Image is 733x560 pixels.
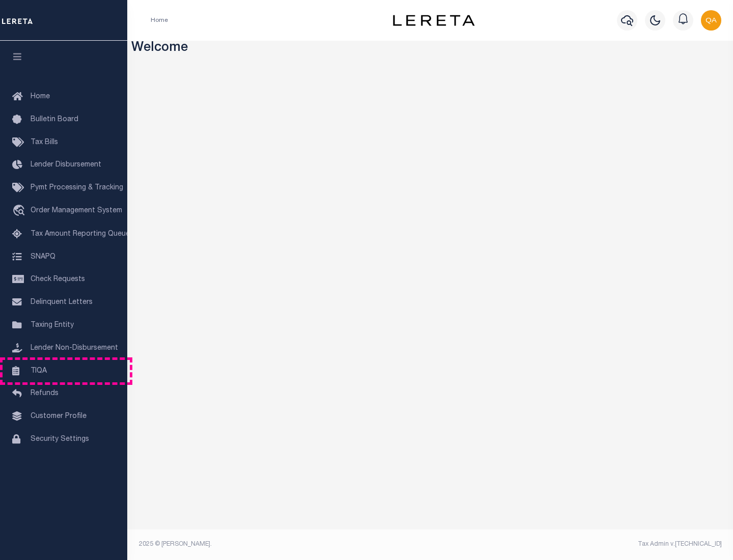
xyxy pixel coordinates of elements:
[131,540,431,549] div: 2025 © [PERSON_NAME].
[31,413,87,420] span: Customer Profile
[701,10,721,31] img: svg+xml;base64,PHN2ZyB4bWxucz0iaHR0cDovL3d3dy53My5vcmcvMjAwMC9zdmciIHBvaW50ZXItZXZlbnRzPSJub25lIi...
[31,184,123,191] span: Pymt Processing & Tracking
[31,367,47,374] span: TIQA
[31,299,93,306] span: Delinquent Letters
[31,93,50,100] span: Home
[31,276,85,283] span: Check Requests
[31,139,58,146] span: Tax Bills
[131,41,729,57] h3: Welcome
[31,436,89,443] span: Security Settings
[438,540,722,549] div: Tax Admin v.[TECHNICAL_ID]
[31,161,101,169] span: Lender Disbursement
[12,205,29,218] i: travel_explore
[31,231,130,238] span: Tax Amount Reporting Queue
[151,16,168,25] li: Home
[31,207,122,214] span: Order Management System
[393,15,474,26] img: logo-dark.svg
[31,116,78,123] span: Bulletin Board
[31,345,118,352] span: Lender Non-Disbursement
[31,253,55,260] span: SNAPQ
[31,322,74,329] span: Taxing Entity
[31,390,59,397] span: Refunds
